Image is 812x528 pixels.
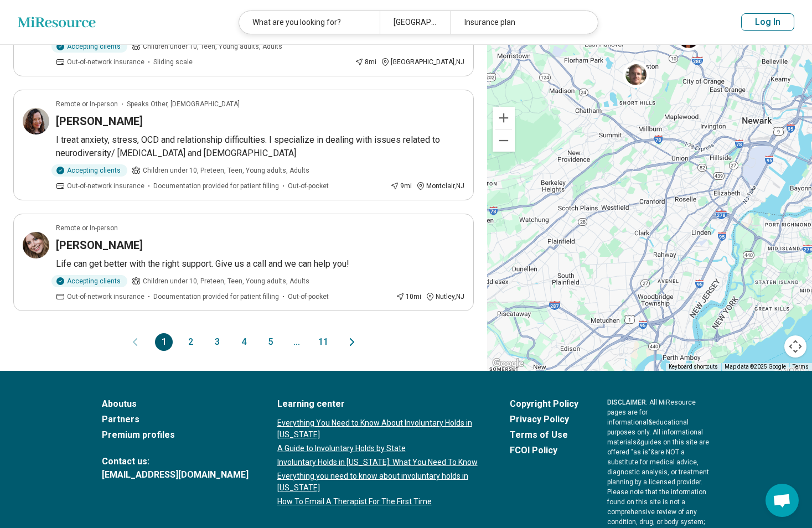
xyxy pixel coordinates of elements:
a: Terms of Use [510,428,578,442]
button: 5 [261,333,279,351]
div: Nutley , NJ [426,292,464,302]
span: Map data ©2025 Google [725,364,786,370]
a: Partners [102,413,249,426]
div: 9 mi [390,181,412,191]
a: A Guide to Involuntary Holds by State [277,443,481,454]
span: Sliding scale [153,57,193,67]
a: Involuntary Holds in [US_STATE]: What You Need To Know [277,457,481,468]
a: Premium profiles [102,428,249,442]
img: Google [490,356,526,371]
button: 3 [208,333,226,351]
span: Children under 10, Preteen, Teen, Young adults, Adults [143,276,309,286]
span: ... [288,333,306,351]
span: Out-of-network insurance [67,292,144,302]
button: 4 [235,333,252,351]
span: Documentation provided for patient filling [153,292,279,302]
a: Open chat [766,484,799,517]
div: Montclair , NJ [416,181,464,191]
a: Privacy Policy [510,413,578,426]
a: Open this area in Google Maps (opens a new window) [490,356,526,371]
div: What are you looking for? [239,11,380,34]
div: [GEOGRAPHIC_DATA], [GEOGRAPHIC_DATA] [380,11,450,34]
span: Out-of-pocket [288,292,329,302]
a: Terms (opens in new tab) [793,364,809,370]
div: Accepting clients [51,40,127,53]
div: [GEOGRAPHIC_DATA] , NJ [381,57,464,67]
a: Aboutus [102,397,249,411]
span: Children under 10, Preteen, Teen, Young adults, Adults [143,165,309,175]
div: 8 mi [355,57,376,67]
button: Keyboard shortcuts [669,363,718,371]
button: Next page [345,333,359,351]
a: FCOI Policy [510,444,578,457]
span: Children under 10, Teen, Young adults, Adults [143,42,282,51]
button: Zoom out [493,130,515,152]
h3: [PERSON_NAME] [56,237,143,253]
button: 2 [182,333,199,351]
button: 11 [314,333,332,351]
span: Documentation provided for patient filling [153,181,279,191]
button: Zoom in [493,107,515,129]
div: Accepting clients [51,275,127,287]
a: Learning center [277,397,481,411]
div: Insurance plan [451,11,591,34]
span: Out-of-network insurance [67,57,144,67]
a: How To Email A Therapist For The First Time [277,496,481,508]
span: Speaks Other, [DEMOGRAPHIC_DATA] [127,99,240,109]
h3: [PERSON_NAME] [56,113,143,129]
span: DISCLAIMER [607,398,646,406]
div: 10 mi [396,292,421,302]
button: 1 [155,333,173,351]
span: Out-of-pocket [288,181,329,191]
a: Everything you need to know about involuntary holds in [US_STATE] [277,470,481,494]
a: Copyright Policy [510,397,578,411]
div: Accepting clients [51,164,127,177]
span: Out-of-network insurance [67,181,144,191]
a: Everything You Need to Know About Involuntary Holds in [US_STATE] [277,417,481,441]
p: Life can get better with the right support. Give us a call and we can help you! [56,257,464,271]
a: [EMAIL_ADDRESS][DOMAIN_NAME] [102,468,249,482]
p: Remote or In-person [56,223,118,233]
p: I treat anxiety, stress, OCD and relationship difficulties. I specialize in dealing with issues r... [56,133,464,160]
button: Previous page [128,333,142,351]
p: Remote or In-person [56,99,118,109]
button: Map camera controls [784,335,806,358]
span: Contact us: [102,455,249,468]
button: Log In [741,13,794,31]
